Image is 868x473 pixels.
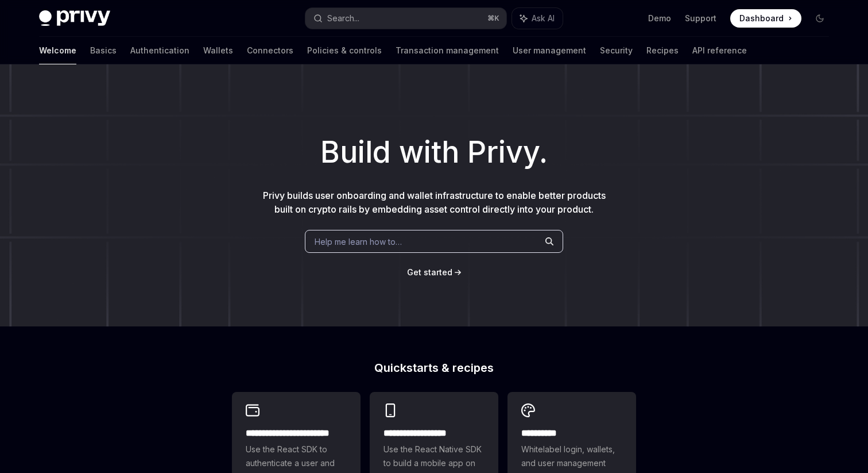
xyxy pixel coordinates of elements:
a: Authentication [130,37,189,64]
a: Transaction management [396,37,499,64]
button: Search...⌘K [305,8,506,29]
a: Wallets [203,37,233,64]
a: Security [600,37,633,64]
button: Toggle dark mode [811,9,829,28]
h2: Quickstarts & recipes [232,362,636,374]
span: Privy builds user onboarding and wallet infrastructure to enable better products built on crypto ... [263,190,606,215]
span: Dashboard [739,13,784,24]
a: Dashboard [730,9,801,28]
a: Get started [407,267,452,278]
a: User management [513,37,586,64]
img: dark logo [39,10,110,26]
a: Welcome [39,37,76,64]
h1: Build with Privy. [18,130,850,175]
a: Connectors [247,37,293,64]
a: Recipes [646,37,679,64]
a: Policies & controls [307,37,382,64]
span: Ask AI [532,13,555,24]
a: API reference [692,37,747,64]
span: Help me learn how to… [315,236,402,248]
a: Basics [90,37,117,64]
span: ⌘ K [487,14,499,23]
button: Ask AI [512,8,563,29]
span: Get started [407,267,452,277]
a: Support [685,13,716,24]
a: Demo [648,13,671,24]
div: Search... [327,11,359,25]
